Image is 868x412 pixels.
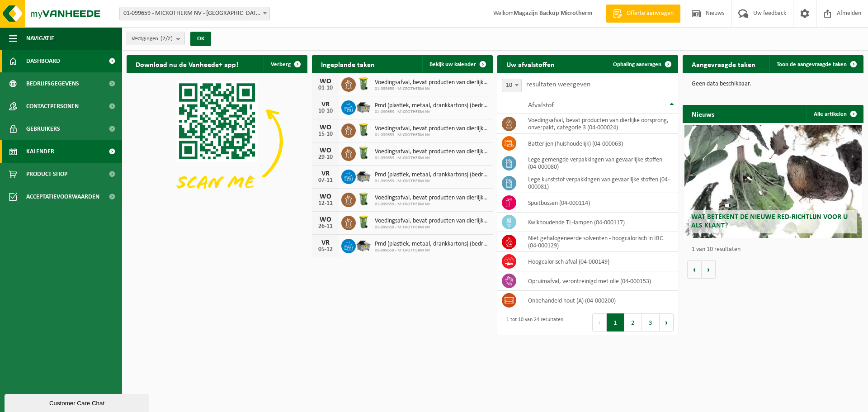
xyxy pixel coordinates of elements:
td: niet gehalogeneerde solventen - hoogcalorisch in IBC (04-000129) [521,232,678,252]
img: WB-5000-GAL-GY-01 [356,237,371,253]
span: Bekijk uw kalender [429,62,476,67]
div: 05-12 [316,246,335,253]
span: Product Shop [26,163,67,185]
div: WO [316,193,335,200]
strong: Magazijn Backup Microtherm [514,10,592,17]
div: VR [316,101,335,108]
span: Wat betekent de nieuwe RED-richtlijn voor u als klant? [691,213,848,229]
div: 26-11 [316,223,335,230]
td: batterijen (huishoudelijk) (04-000063) [521,134,678,153]
a: Wat betekent de nieuwe RED-richtlijn voor u als klant? [684,125,862,238]
td: hoogcalorisch afval (04-000149) [521,252,678,271]
div: 07-11 [316,177,335,184]
span: 10 [502,79,521,92]
span: 01-099659 - MICROTHERM NV [375,248,488,253]
span: 01-099659 - MICROTHERM NV [375,202,488,207]
span: Voedingsafval, bevat producten van dierlijke oorsprong, onverpakt, categorie 3 [375,148,488,156]
div: WO [316,147,335,154]
h2: Aangevraagde taken [683,55,764,73]
button: 3 [642,313,660,331]
button: Vorige [687,260,702,279]
span: Acceptatievoorwaarden [26,185,99,208]
iframe: chat widget [5,392,151,412]
span: 01-099659 - MICROTHERM NV [375,179,488,184]
td: opruimafval, verontreinigd met olie (04-000153) [521,271,678,291]
span: Voedingsafval, bevat producten van dierlijke oorsprong, onverpakt, categorie 3 [375,194,488,202]
h2: Nieuws [683,105,723,123]
span: Offerte aanvragen [624,9,676,18]
div: WO [316,216,335,223]
a: Offerte aanvragen [606,5,680,23]
td: kwikhoudende TL-lampen (04-000117) [521,213,678,232]
span: Contactpersonen [26,95,79,118]
td: lege kunststof verpakkingen van gevaarlijke stoffen (04-000081) [521,173,678,193]
button: Vestigingen(2/2) [127,32,185,45]
div: VR [316,170,335,177]
button: Next [660,313,674,331]
span: 10 [502,79,522,92]
a: Toon de aangevraagde taken [769,55,863,73]
span: Afvalstof [528,102,554,109]
img: WB-5000-GAL-GY-01 [356,99,371,114]
img: WB-0140-HPE-GN-50 [356,191,371,207]
span: Toon de aangevraagde taken [777,62,847,67]
span: Bedrijfsgegevens [26,72,79,95]
label: resultaten weergeven [526,81,590,88]
span: 01-099659 - MICROTHERM NV - SINT-NIKLAAS [120,7,269,20]
img: WB-0140-HPE-GN-50 [356,122,371,137]
a: Ophaling aanvragen [606,55,677,73]
span: Kalender [26,140,54,163]
div: 01-10 [316,85,335,91]
count: (2/2) [160,36,173,42]
span: 01-099659 - MICROTHERM NV [375,133,488,138]
div: 1 tot 10 van 24 resultaten [502,313,563,332]
a: Alle artikelen [807,105,863,123]
img: WB-0140-HPE-GN-50 [356,214,371,230]
span: Gebruikers [26,118,60,140]
button: 2 [624,313,642,331]
span: 01-099659 - MICROTHERM NV [375,156,488,161]
div: 29-10 [316,154,335,161]
div: 15-10 [316,131,335,137]
p: Geen data beschikbaar. [692,81,854,87]
span: Voedingsafval, bevat producten van dierlijke oorsprong, onverpakt, categorie 3 [375,125,488,133]
span: Dashboard [26,50,60,72]
img: WB-5000-GAL-GY-01 [356,168,371,184]
button: Verberg [264,55,307,73]
button: OK [190,32,211,46]
div: WO [316,78,335,85]
button: Volgende [702,260,716,279]
button: Previous [592,313,607,331]
span: Verberg [271,62,291,67]
td: lege gemengde verpakkingen van gevaarlijke stoffen (04-000080) [521,153,678,173]
span: 01-099659 - MICROTHERM NV [375,86,488,92]
span: Pmd (plastiek, metaal, drankkartons) (bedrijven) [375,102,488,109]
div: 10-10 [316,108,335,114]
span: 01-099659 - MICROTHERM NV - SINT-NIKLAAS [119,7,270,20]
div: 12-11 [316,200,335,207]
button: 1 [607,313,624,331]
img: WB-0140-HPE-GN-50 [356,76,371,91]
span: Navigatie [26,27,54,50]
span: Ophaling aanvragen [613,62,661,67]
img: WB-0140-HPE-GN-50 [356,145,371,161]
span: Voedingsafval, bevat producten van dierlijke oorsprong, onverpakt, categorie 3 [375,79,488,86]
td: voedingsafval, bevat producten van dierlijke oorsprong, onverpakt, categorie 3 (04-000024) [521,114,678,134]
span: Pmd (plastiek, metaal, drankkartons) (bedrijven) [375,241,488,248]
a: Bekijk uw kalender [422,55,492,73]
h2: Download nu de Vanheede+ app! [127,55,247,73]
td: onbehandeld hout (A) (04-000200) [521,291,678,310]
span: Vestigingen [132,32,173,46]
img: Download de VHEPlus App [127,73,307,209]
span: 01-099659 - MICROTHERM NV [375,109,488,115]
div: WO [316,124,335,131]
h2: Uw afvalstoffen [497,55,564,73]
span: Voedingsafval, bevat producten van dierlijke oorsprong, onverpakt, categorie 3 [375,218,488,225]
div: VR [316,239,335,246]
h2: Ingeplande taken [312,55,384,73]
td: spuitbussen (04-000114) [521,193,678,213]
span: 01-099659 - MICROTHERM NV [375,225,488,230]
p: 1 van 10 resultaten [692,246,859,253]
span: Pmd (plastiek, metaal, drankkartons) (bedrijven) [375,171,488,179]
